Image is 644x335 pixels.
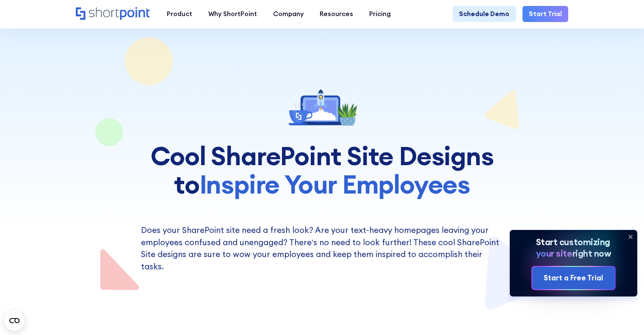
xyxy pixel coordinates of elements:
span: Inspire Your Employees [199,168,470,200]
div: Product [167,9,192,19]
p: Does your SharePoint site need a fresh look? Are your text-heavy homepages leaving your employees... [141,224,503,272]
div: Start a Free Trial [544,273,603,284]
a: Start Trial [522,6,568,22]
a: Schedule Demo [453,6,516,22]
h1: Cool SharePoint Site Designs to [141,142,503,199]
a: Company [265,6,312,22]
div: Company [273,9,304,19]
a: Product [159,6,200,22]
a: Start a Free Trial [532,267,615,289]
a: Why ShortPoint [200,6,265,22]
a: Resources [312,6,361,22]
div: Why ShortPoint [208,9,257,19]
a: Pricing [361,6,399,22]
a: Home [76,7,151,21]
button: Open CMP widget [4,310,25,331]
div: Pricing [369,9,391,19]
div: Resources [320,9,353,19]
iframe: Chat Widget [492,237,644,335]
